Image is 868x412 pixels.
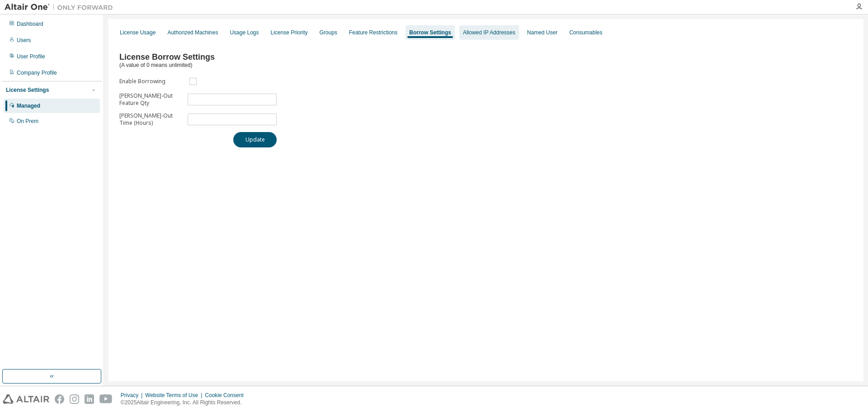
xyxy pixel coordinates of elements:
[55,394,64,404] img: facebook.svg
[349,29,397,36] div: Feature Restrictions
[230,29,259,36] div: Usage Logs
[17,118,38,125] div: On Prem
[233,132,277,147] button: Update
[527,29,557,36] div: Named User
[85,394,94,404] img: linkedin.svg
[119,52,215,62] span: License Borrow Settings
[17,53,45,60] div: User Profile
[569,29,602,36] div: Consumables
[17,102,40,109] div: Managed
[70,394,79,404] img: instagram.svg
[463,29,515,36] div: Allowed IP Addresses
[119,78,182,85] label: Enable Borrowing
[119,92,182,107] label: [PERSON_NAME]-Out Feature Qty
[320,29,337,36] div: Groups
[409,29,451,36] div: Borrow Settings
[205,392,249,399] div: Cookie Consent
[121,399,249,407] p: © 2025 Altair Engineering, Inc. All Rights Reserved.
[6,86,49,94] div: License Settings
[17,69,57,76] div: Company Profile
[3,394,49,404] img: altair_logo.svg
[167,29,218,36] div: Authorized Machines
[120,29,156,36] div: License Usage
[17,20,43,28] div: Dashboard
[119,62,192,68] span: (A value of 0 means unlimited)
[119,112,182,127] label: [PERSON_NAME]-Out Time (Hours)
[99,394,113,404] img: youtube.svg
[145,392,205,399] div: Website Terms of Use
[121,392,145,399] div: Privacy
[5,3,118,12] img: Altair One
[17,37,31,44] div: Users
[271,29,308,36] div: License Priority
